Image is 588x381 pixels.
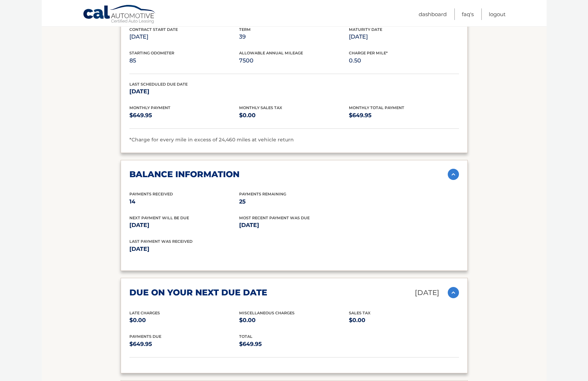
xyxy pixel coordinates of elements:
[349,56,459,66] p: 0.50
[349,310,371,315] span: Sales Tax
[448,287,459,298] img: accordion-active.svg
[239,105,282,110] span: Monthly Sales Tax
[239,32,349,42] p: 39
[448,169,459,180] img: accordion-active.svg
[129,334,161,339] span: Payments Due
[349,27,382,32] span: Maturity Date
[129,169,239,180] h2: balance information
[239,56,349,66] p: 7500
[239,27,251,32] span: Term
[239,220,349,230] p: [DATE]
[83,5,156,25] a: Cal Automotive
[129,192,173,196] span: Payments Received
[129,310,160,315] span: Late Charges
[239,51,303,55] span: Allowable Annual Mileage
[239,215,310,220] span: Most Recent Payment Was Due
[239,339,349,349] p: $649.95
[239,197,349,207] p: 25
[129,111,239,120] p: $649.95
[129,136,294,143] span: *Charge for every mile in excess of 24,460 miles at vehicle return
[349,111,459,120] p: $649.95
[349,51,388,55] span: Charge Per Mile*
[129,56,239,66] p: 85
[349,105,404,110] span: Monthly Total Payment
[129,239,192,244] span: Last Payment was received
[129,51,174,55] span: Starting Odometer
[129,244,294,254] p: [DATE]
[129,220,239,230] p: [DATE]
[129,197,239,207] p: 14
[489,8,506,20] a: Logout
[129,87,239,96] p: [DATE]
[129,32,239,42] p: [DATE]
[129,82,188,87] span: Last Scheduled Due Date
[239,111,349,120] p: $0.00
[239,315,349,325] p: $0.00
[462,8,474,20] a: FAQ's
[129,105,170,110] span: Monthly Payment
[129,339,239,349] p: $649.95
[419,8,447,20] a: Dashboard
[349,32,459,42] p: [DATE]
[239,192,286,196] span: Payments Remaining
[239,310,295,315] span: Miscellaneous Charges
[129,215,189,220] span: Next Payment will be due
[129,27,178,32] span: Contract Start Date
[129,315,239,325] p: $0.00
[415,287,439,299] p: [DATE]
[239,334,252,339] span: total
[129,287,267,298] h2: due on your next due date
[349,315,459,325] p: $0.00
